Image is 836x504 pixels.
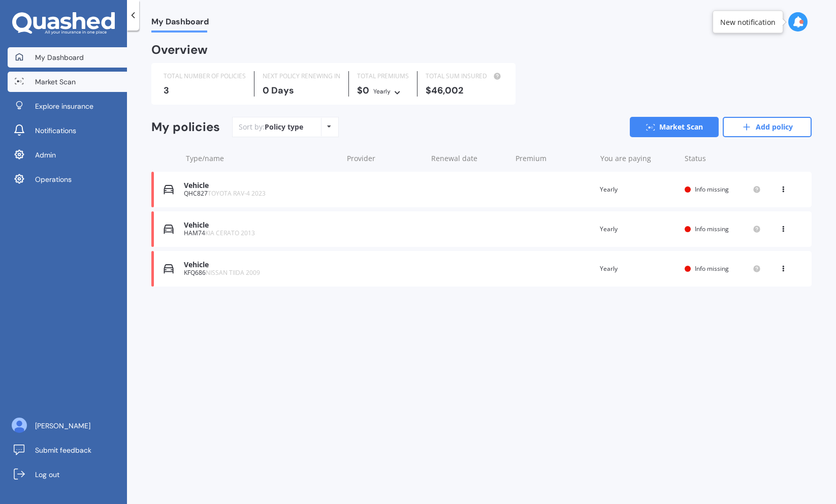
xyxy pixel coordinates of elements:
[151,45,208,55] div: Overview
[35,77,76,87] span: Market Scan
[600,224,677,234] div: Yearly
[8,72,127,92] a: Market Scan
[695,264,729,273] span: Info missing
[206,268,260,277] span: NISSAN TIIDA 2009
[8,464,127,485] a: Log out
[35,469,59,480] span: Log out
[164,85,246,96] div: 3
[516,153,592,164] div: Premium
[265,122,303,132] div: Policy type
[347,153,423,164] div: Provider
[35,150,56,160] span: Admin
[35,421,90,431] span: [PERSON_NAME]
[630,117,719,137] a: Market Scan
[600,184,677,195] div: Yearly
[8,47,127,68] a: My Dashboard
[263,85,340,96] div: 0 Days
[600,264,677,274] div: Yearly
[184,269,337,276] div: KFQ686
[164,184,174,195] img: Vehicle
[164,71,246,81] div: TOTAL NUMBER OF POLICIES
[431,153,507,164] div: Renewal date
[695,185,729,194] span: Info missing
[720,17,776,27] div: New notification
[8,440,127,460] a: Submit feedback
[357,71,409,81] div: TOTAL PREMIUMS
[8,120,127,141] a: Notifications
[8,416,127,436] a: [PERSON_NAME]
[184,221,337,230] div: Vehicle
[35,52,84,62] span: My Dashboard
[695,225,729,233] span: Info missing
[184,190,337,197] div: QHC827
[184,230,337,237] div: HAM74
[164,264,174,274] img: Vehicle
[184,261,337,269] div: Vehicle
[186,153,339,164] div: Type/name
[151,120,220,135] div: My policies
[600,153,677,164] div: You are paying
[35,174,72,184] span: Operations
[35,445,91,455] span: Submit feedback
[8,169,127,190] a: Operations
[239,122,303,132] div: Sort by:
[164,224,174,234] img: Vehicle
[723,117,812,137] a: Add policy
[184,181,337,190] div: Vehicle
[426,71,503,81] div: TOTAL SUM INSURED
[35,125,76,136] span: Notifications
[426,85,503,96] div: $46,002
[357,85,409,97] div: $0
[685,153,761,164] div: Status
[208,189,266,198] span: TOYOTA RAV-4 2023
[373,86,391,97] div: Yearly
[8,145,127,165] a: Admin
[205,229,255,237] span: KIA CERATO 2013
[12,418,27,433] img: ALV-UjU6YHOUIM1AGx_4vxbOkaOq-1eqc8a3URkVIJkc_iWYmQ98kTe7fc9QMVOBV43MoXmOPfWPN7JjnmUwLuIGKVePaQgPQ...
[35,101,93,111] span: Explore insurance
[8,96,127,116] a: Explore insurance
[151,17,209,30] span: My Dashboard
[263,71,340,81] div: NEXT POLICY RENEWING IN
